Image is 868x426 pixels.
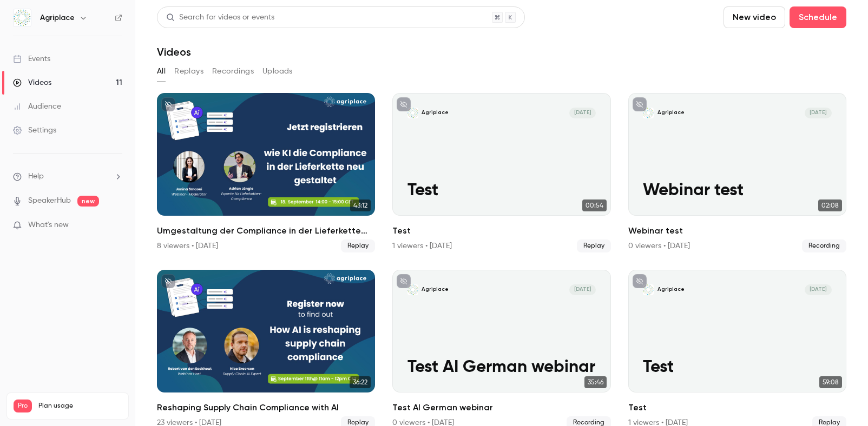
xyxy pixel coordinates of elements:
[802,239,846,252] span: Recording
[13,101,61,112] div: Audience
[77,196,99,207] span: new
[628,93,846,252] li: Webinar test
[157,224,375,237] h2: Umgestaltung der Compliance in der Lieferkette mit KI
[28,171,44,182] span: Help
[392,241,452,251] div: 1 viewers • [DATE]
[569,284,596,295] span: [DATE]
[633,97,647,111] button: unpublished
[422,286,449,294] p: Agriplace
[13,54,50,64] div: Events
[569,108,596,118] span: [DATE]
[628,224,846,237] h2: Webinar test
[350,376,371,388] span: 36:22
[13,77,51,88] div: Videos
[212,63,254,80] button: Recordings
[397,274,411,288] button: unpublished
[392,93,610,252] li: Test
[657,109,685,117] p: Agriplace
[643,181,832,201] p: Webinar test
[643,358,832,378] p: Test
[13,171,122,182] li: help-dropdown-opener
[407,181,596,201] p: Test
[643,284,654,295] img: Test
[28,219,69,231] span: What's new
[397,97,411,111] button: unpublished
[407,358,596,378] p: Test AI German webinar
[350,199,371,211] span: 43:12
[109,221,122,230] iframe: Noticeable Trigger
[40,12,75,23] h6: Agriplace
[407,108,418,118] img: Test
[628,401,846,414] h2: Test
[584,376,607,388] span: 35:46
[628,241,690,251] div: 0 viewers • [DATE]
[161,97,175,111] button: unpublished
[392,93,610,252] a: Test Agriplace[DATE]Test00:54Test1 viewers • [DATE]Replay
[174,63,203,80] button: Replays
[157,241,218,251] div: 8 viewers • [DATE]
[805,108,831,118] span: [DATE]
[14,9,31,26] img: Agriplace
[724,6,785,28] button: New video
[633,274,647,288] button: unpublished
[157,6,846,420] section: Videos
[166,12,274,23] div: Search for videos or events
[657,286,685,294] p: Agriplace
[790,6,846,28] button: Schedule
[38,402,122,410] span: Plan usage
[582,199,607,211] span: 00:54
[341,239,375,252] span: Replay
[14,400,32,412] span: Pro
[819,376,842,388] span: 59:08
[422,109,449,117] p: Agriplace
[157,401,375,414] h2: Reshaping Supply Chain Compliance with AI
[157,63,166,80] button: All
[392,224,610,237] h2: Test
[157,45,191,58] h1: Videos
[628,93,846,252] a: Webinar test Agriplace[DATE]Webinar test02:08Webinar test0 viewers • [DATE]Recording
[262,63,293,80] button: Uploads
[818,199,842,211] span: 02:08
[157,93,375,252] a: 43:12Umgestaltung der Compliance in der Lieferkette mit KI8 viewers • [DATE]Replay
[28,195,71,207] a: SpeakerHub
[805,284,831,295] span: [DATE]
[157,93,375,252] li: Umgestaltung der Compliance in der Lieferkette mit KI
[643,108,654,118] img: Webinar test
[577,239,611,252] span: Replay
[392,401,610,414] h2: Test AI German webinar
[161,274,175,288] button: unpublished
[13,125,56,136] div: Settings
[407,284,418,295] img: Test AI German webinar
